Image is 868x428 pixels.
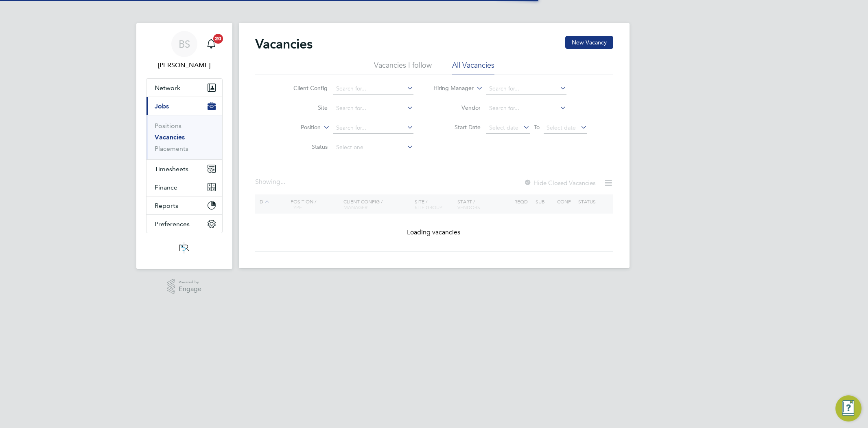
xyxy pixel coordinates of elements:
[179,39,190,49] span: BS
[146,115,222,159] div: Jobs
[255,36,313,52] h2: Vacancies
[213,34,223,44] span: 20
[155,102,169,110] span: Jobs
[155,84,180,92] span: Network
[274,124,321,132] label: Position
[179,279,201,286] span: Powered by
[547,124,576,131] span: Select date
[281,143,328,150] label: Status
[280,178,285,186] span: ...
[146,160,222,178] button: Timesheets
[565,36,613,49] button: New Vacancy
[434,124,481,131] label: Start Date
[155,122,181,130] a: Positions
[146,196,222,214] button: Reports
[146,178,222,196] button: Finance
[333,83,413,95] input: Search for...
[203,31,219,57] a: 20
[281,84,328,92] label: Client Config
[155,165,188,173] span: Timesheets
[434,104,481,111] label: Vendor
[333,142,413,153] input: Select one
[146,60,223,70] span: Beth Seddon
[146,97,222,115] button: Jobs
[155,220,190,228] span: Preferences
[146,215,222,233] button: Preferences
[155,145,188,152] a: Placements
[255,178,287,186] div: Showing
[155,183,177,191] span: Finance
[452,60,494,75] li: All Vacancies
[179,286,201,293] span: Engage
[531,122,542,132] span: To
[155,202,178,210] span: Reports
[486,103,566,114] input: Search for...
[177,241,191,254] img: psrsolutions-logo-retina.png
[146,31,223,70] a: BS[PERSON_NAME]
[167,279,201,294] a: Powered byEngage
[333,122,413,134] input: Search for...
[146,79,222,97] button: Network
[524,179,595,187] label: Hide Closed Vacancies
[489,124,518,131] span: Select date
[427,84,474,93] label: Hiring Manager
[281,104,328,111] label: Site
[333,103,413,114] input: Search for...
[374,60,432,75] li: Vacancies I follow
[146,241,223,254] a: Go to home page
[486,83,566,95] input: Search for...
[835,395,861,421] button: Engage Resource Center
[136,23,232,269] nav: Main navigation
[155,133,185,141] a: Vacancies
